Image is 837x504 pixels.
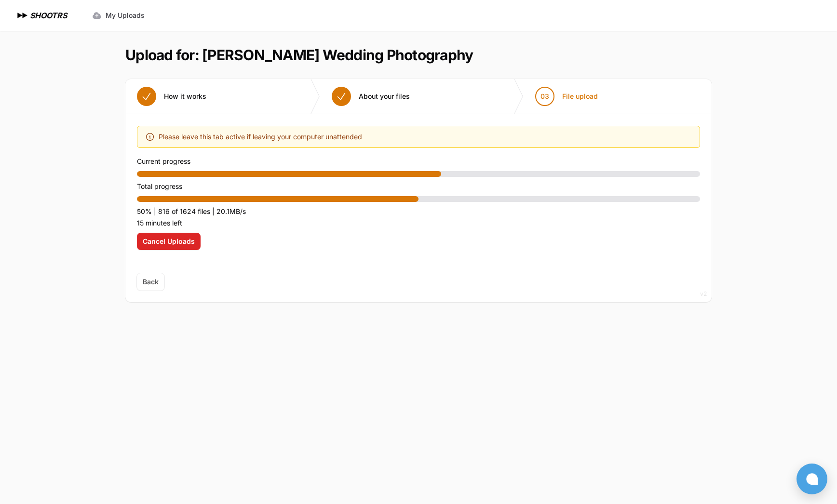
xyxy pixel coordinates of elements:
img: SHOOTRS [15,10,30,21]
a: SHOOTRS SHOOTRS [15,10,67,21]
p: 50% | 816 of 1624 files | 20.1MB/s [137,206,700,217]
h1: Upload for: [PERSON_NAME] Wedding Photography [125,46,473,64]
button: About your files [320,79,421,114]
p: Total progress [137,181,700,192]
a: My Uploads [86,7,150,24]
span: Please leave this tab active if leaving your computer unattended [159,131,362,143]
h1: SHOOTRS [30,10,67,21]
button: 03 File upload [524,79,609,114]
div: v2 [700,288,707,300]
button: Open chat window [796,464,827,494]
span: 03 [540,92,549,101]
span: How it works [164,92,206,101]
button: Cancel Uploads [137,233,201,250]
p: 15 minutes left [137,217,700,229]
span: File upload [562,92,598,101]
span: My Uploads [106,11,145,20]
span: About your files [359,92,410,101]
p: Current progress [137,156,700,167]
button: How it works [125,79,218,114]
span: Cancel Uploads [143,237,195,246]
